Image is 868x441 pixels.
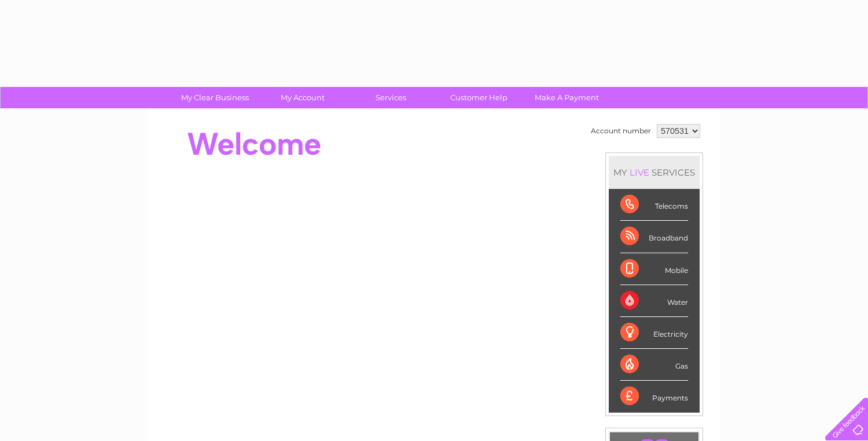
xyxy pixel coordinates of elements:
a: Customer Help [431,87,527,108]
a: My Clear Business [167,87,263,108]
div: Electricity [620,317,688,349]
div: MY SERVICES [609,156,700,189]
div: Payments [620,381,688,412]
div: Mobile [620,253,688,285]
a: My Account [255,87,351,108]
div: Water [620,285,688,317]
div: LIVE [627,167,652,178]
div: Telecoms [620,189,688,221]
a: Services [343,87,439,108]
td: Account number [588,121,654,141]
div: Broadband [620,221,688,253]
a: Make A Payment [519,87,615,108]
div: Gas [620,349,688,381]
